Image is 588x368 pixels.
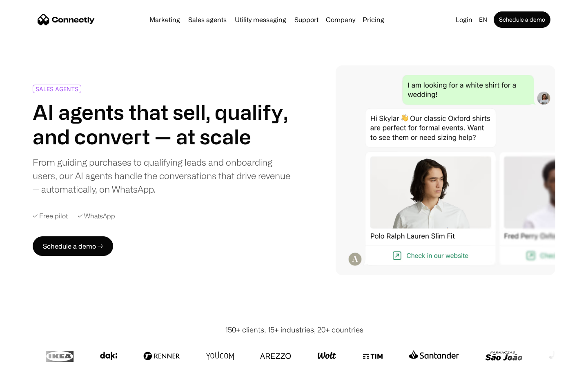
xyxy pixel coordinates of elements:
[479,14,487,25] div: en
[494,11,550,28] a: Schedule a demo
[225,324,363,335] div: 150+ clients, 15+ industries, 20+ countries
[33,155,291,196] div: From guiding purchases to qualifying leads and onboarding users, our AI agents handle the convers...
[185,16,230,23] a: Sales agents
[291,16,322,23] a: Support
[78,212,115,220] div: ✓ WhatsApp
[232,16,290,23] a: Utility messaging
[326,14,355,25] div: Company
[16,354,49,365] ul: Language list
[36,86,78,92] div: SALES AGENTS
[33,100,291,149] h1: AI agents that sell, qualify, and convert — at scale
[452,14,476,25] a: Login
[146,16,183,23] a: Marketing
[8,353,49,365] aside: Language selected: English
[359,16,388,23] a: Pricing
[33,212,68,220] div: ✓ Free pilot
[33,236,113,256] a: Schedule a demo →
